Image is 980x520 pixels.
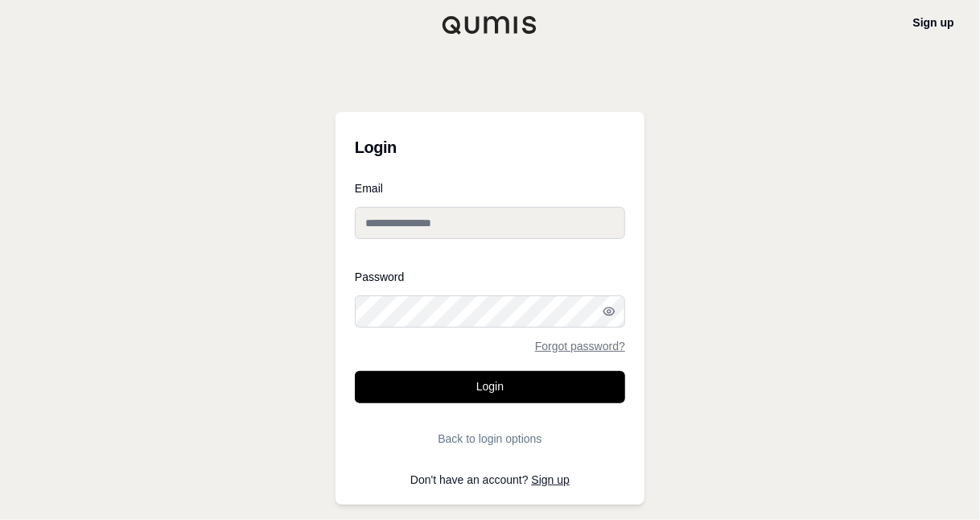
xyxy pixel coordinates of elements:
[355,423,625,455] button: Back to login options
[913,16,954,29] a: Sign up
[532,473,570,486] a: Sign up
[355,131,625,163] h3: Login
[355,474,625,485] p: Don't have an account?
[355,371,625,403] button: Login
[535,340,625,352] a: Forgot password?
[442,15,538,35] img: Qumis
[355,183,625,194] label: Email
[355,271,625,283] label: Password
